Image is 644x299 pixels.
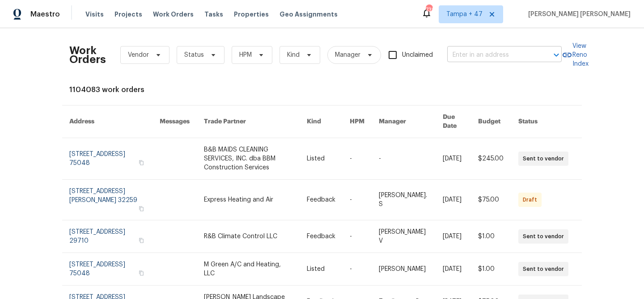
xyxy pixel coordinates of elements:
span: Tasks [204,11,223,17]
button: Copy Address [137,159,145,167]
span: HPM [239,51,252,59]
td: - [343,253,372,286]
td: Listed [300,138,343,180]
span: Maestro [30,10,60,19]
td: - [372,138,436,180]
span: Properties [234,10,269,19]
td: [PERSON_NAME]. S [372,180,436,220]
td: [PERSON_NAME] [372,253,436,286]
span: Manager [335,51,360,59]
th: Address [62,105,153,138]
button: Copy Address [137,236,145,244]
div: 738 [426,5,432,14]
th: Trade Partner [197,105,300,138]
th: Status [511,105,582,138]
button: Open [550,49,563,61]
th: Kind [300,105,343,138]
td: Feedback [300,180,343,220]
input: Enter in an address [447,48,537,62]
span: [PERSON_NAME] [PERSON_NAME] [525,10,631,19]
button: Copy Address [137,269,145,277]
th: Manager [372,105,436,138]
h2: Work Orders [69,46,106,64]
td: Express Heating and Air [197,180,300,220]
span: Vendor [128,51,149,59]
div: 1104083 work orders [69,85,575,94]
td: - [343,180,372,220]
td: Feedback [300,220,343,253]
a: View Reno Index [562,42,589,68]
td: M Green A/C and Heating, LLC [197,253,300,286]
td: - [343,138,372,180]
th: Messages [153,105,197,138]
td: B&B MAIDS CLEANING SERVICES, INC. dba BBM Construction Services [197,138,300,180]
td: - [343,220,372,253]
span: Unclaimed [402,51,433,60]
button: Copy Address [137,205,145,213]
th: Budget [471,105,511,138]
td: [PERSON_NAME] V [372,220,436,253]
td: R&B Climate Control LLC [197,220,300,253]
th: HPM [343,105,372,138]
span: Work Orders [153,10,194,19]
td: Listed [300,253,343,286]
span: Tampa + 47 [446,10,483,19]
span: Status [184,51,204,59]
span: Geo Assignments [280,10,338,19]
span: Visits [85,10,104,19]
span: Kind [287,51,300,59]
th: Due Date [436,105,471,138]
span: Projects [114,10,142,19]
